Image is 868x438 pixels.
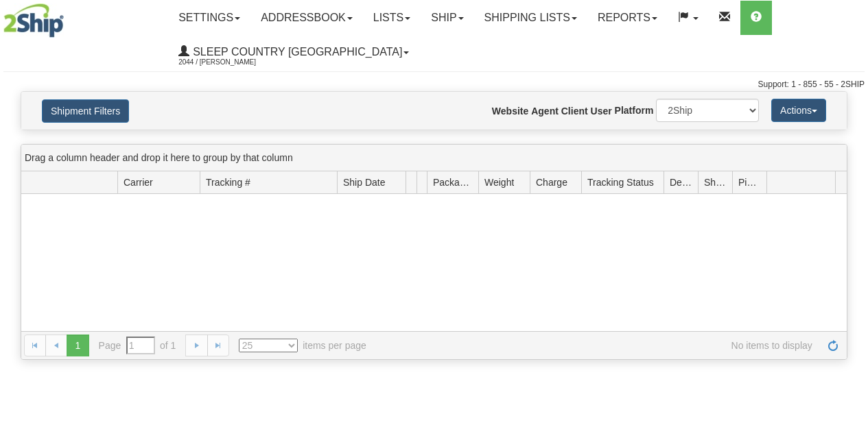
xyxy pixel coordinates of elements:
span: Tracking # [206,175,250,189]
a: Sleep Country [GEOGRAPHIC_DATA] 2044 / [PERSON_NAME] [168,35,419,69]
a: Addressbook [250,1,363,35]
div: grid grouping header [21,145,847,171]
a: Refresh [822,334,844,356]
span: 2044 / [PERSON_NAME] [178,56,281,69]
span: Charge [536,175,567,189]
span: Shipment Issues [704,175,727,189]
label: Client [561,104,588,118]
label: Platform [615,104,654,117]
img: logo2044.jpg [3,3,64,38]
button: Shipment Filters [42,99,129,123]
span: Carrier [124,175,153,189]
div: Support: 1 - 855 - 55 - 2SHIP [3,79,865,90]
a: Lists [363,1,421,35]
span: 1 [67,334,89,356]
a: Settings [168,1,250,35]
label: Agent [531,104,559,118]
span: Tracking Status [587,175,654,189]
a: Reports [587,1,668,35]
span: Weight [484,175,514,189]
span: Packages [433,175,473,189]
span: Page of 1 [99,337,176,354]
span: Ship Date [343,175,385,189]
span: items per page [239,339,366,352]
a: Shipping lists [474,1,587,35]
button: Actions [771,99,826,122]
span: Sleep Country [GEOGRAPHIC_DATA] [189,46,402,58]
label: Website [492,104,528,118]
span: No items to display [386,339,812,352]
span: Pickup Status [738,175,761,189]
label: User [591,104,612,118]
a: Ship [421,1,473,35]
span: Delivery Status [670,175,692,189]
